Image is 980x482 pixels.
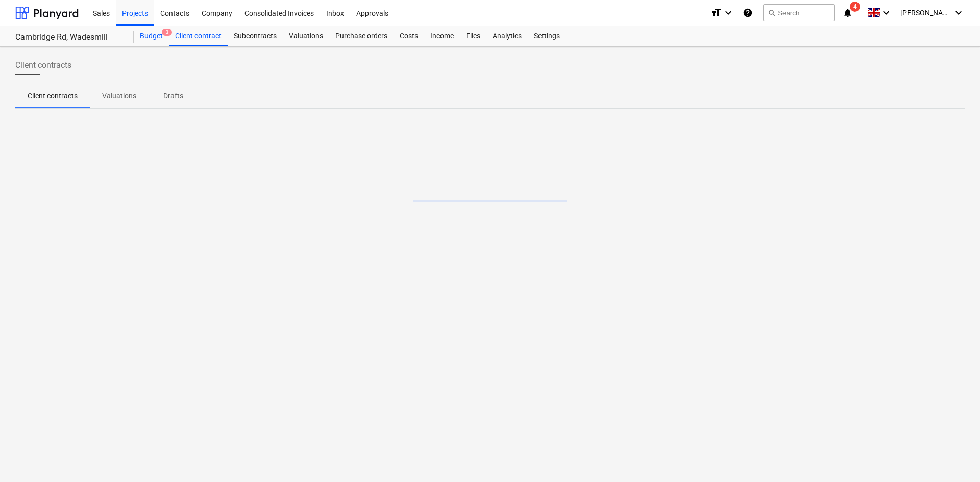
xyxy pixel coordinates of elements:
[743,7,753,19] i: Knowledge base
[929,433,980,482] iframe: Chat Widget
[28,91,78,102] p: Client contracts
[283,26,329,46] a: Valuations
[162,29,172,36] span: 3
[460,26,486,46] a: Files
[394,26,424,46] a: Costs
[952,7,965,19] i: keyboard_arrow_down
[161,91,185,102] p: Drafts
[763,4,835,21] button: Search
[228,26,283,46] a: Subcontracts
[768,9,776,17] span: search
[134,26,169,46] div: Budget
[15,59,71,71] span: Client contracts
[880,7,892,19] i: keyboard_arrow_down
[722,7,734,19] i: keyboard_arrow_down
[169,26,228,46] a: Client contract
[329,26,394,46] a: Purchase orders
[843,7,853,19] i: notifications
[486,26,528,46] a: Analytics
[528,26,566,46] a: Settings
[900,9,951,17] span: [PERSON_NAME]
[710,7,722,19] i: format_size
[424,26,460,46] a: Income
[15,32,121,43] div: Cambridge Rd, Wadesmill
[134,26,169,46] a: Budget3
[850,2,860,12] span: 4
[102,91,136,102] p: Valuations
